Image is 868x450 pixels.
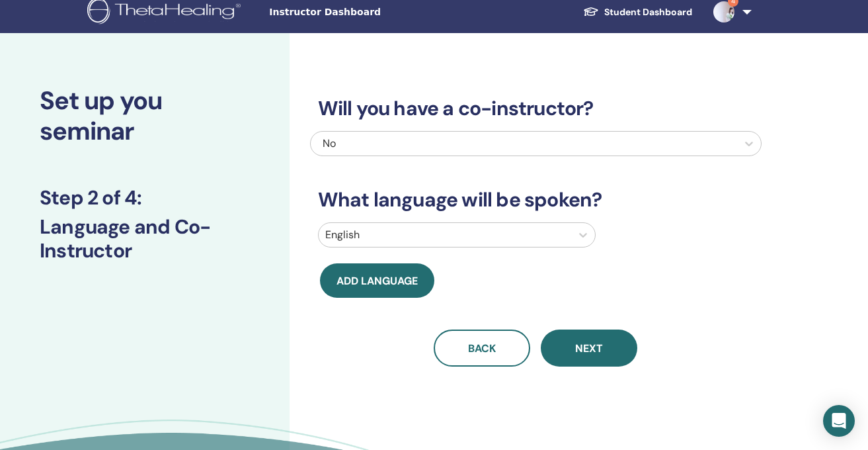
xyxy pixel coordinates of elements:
[310,188,762,212] h3: What language will be spoken?
[320,263,434,298] button: Add language
[583,6,599,17] img: graduation-cap-white.svg
[40,186,250,210] h3: Step 2 of 4 :
[269,5,467,19] span: Instructor Dashboard
[323,136,336,150] span: No
[823,405,855,437] div: Open Intercom Messenger
[40,215,250,263] h3: Language and Co-Instructor
[713,1,734,22] img: default.jpg
[468,341,496,355] span: Back
[541,330,637,367] button: Next
[40,86,250,146] h2: Set up you seminar
[336,274,418,288] span: Add language
[434,330,530,367] button: Back
[310,97,762,120] h3: Will you have a co-instructor?
[575,341,603,355] span: Next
